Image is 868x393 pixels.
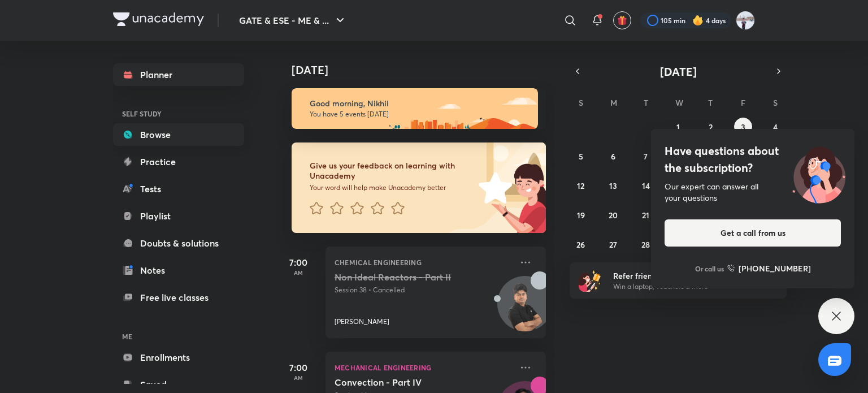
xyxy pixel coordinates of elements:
[773,122,778,132] abbr: October 4, 2025
[276,256,321,269] h5: 7:00
[644,151,648,162] abbr: October 7, 2025
[572,235,590,253] button: October 26, 2025
[113,178,244,200] a: Tests
[708,97,713,108] abbr: Thursday
[604,147,622,165] button: October 6, 2025
[637,235,655,253] button: October 28, 2025
[276,374,321,381] p: AM
[660,64,697,79] span: [DATE]
[335,256,512,269] p: Chemical Engineering
[695,264,724,274] p: Or call us
[292,63,557,77] h4: [DATE]
[613,270,752,282] h6: Refer friends
[783,142,854,204] img: ttu_illustration_new.svg
[611,151,615,162] abbr: October 6, 2025
[604,206,622,224] button: October 20, 2025
[572,147,590,165] button: October 5, 2025
[310,110,528,119] p: You have 5 events [DATE]
[113,346,244,369] a: Enrollments
[577,180,584,191] abbr: October 12, 2025
[576,239,585,250] abbr: October 26, 2025
[232,9,354,32] button: GATE & ESE - ME & ...
[644,97,648,108] abbr: Tuesday
[113,12,204,29] a: Company Logo
[113,12,204,26] img: Company Logo
[292,88,538,129] img: morning
[642,210,649,221] abbr: October 21, 2025
[335,285,512,295] p: Session 38 • Cancelled
[113,286,244,309] a: Free live classes
[579,151,583,162] abbr: October 5, 2025
[113,150,244,173] a: Practice
[113,259,244,282] a: Notes
[335,317,389,327] p: [PERSON_NAME]
[642,180,650,191] abbr: October 14, 2025
[641,239,650,250] abbr: October 28, 2025
[609,239,617,250] abbr: October 27, 2025
[113,327,244,346] h6: ME
[604,235,622,253] button: October 27, 2025
[572,206,590,224] button: October 19, 2025
[741,122,745,132] abbr: October 3, 2025
[609,180,617,191] abbr: October 13, 2025
[617,15,627,25] img: avatar
[579,97,583,108] abbr: Sunday
[739,262,811,274] h6: [PHONE_NUMBER]
[736,11,755,30] img: Nikhil
[676,122,680,132] abbr: October 1, 2025
[113,205,244,227] a: Playlist
[665,219,841,247] button: Get a call from us
[113,232,244,254] a: Doubts & solutions
[773,97,778,108] abbr: Saturday
[637,206,655,224] button: October 21, 2025
[335,361,512,374] p: Mechanical Engineering
[572,176,590,195] button: October 12, 2025
[613,11,631,29] button: avatar
[335,271,475,283] h5: Non Ideal Reactors - Part II
[310,183,475,192] p: Your word will help make Unacademy better
[604,176,622,195] button: October 13, 2025
[665,181,841,204] div: Our expert can answer all your questions
[613,282,752,292] p: Win a laptop, vouchers & more
[276,269,321,276] p: AM
[637,176,655,195] button: October 14, 2025
[709,122,713,132] abbr: October 2, 2025
[310,161,475,181] h6: Give us your feedback on learning with Unacademy
[692,15,704,26] img: streak
[498,282,552,336] img: Avatar
[276,361,321,374] h5: 7:00
[113,123,244,146] a: Browse
[310,98,528,109] h6: Good morning, Nikhil
[579,269,601,292] img: referral
[610,97,617,108] abbr: Monday
[609,210,618,221] abbr: October 20, 2025
[585,63,771,79] button: [DATE]
[665,142,841,176] h4: Have questions about the subscription?
[113,63,244,86] a: Planner
[741,97,745,108] abbr: Friday
[577,210,585,221] abbr: October 19, 2025
[701,118,719,136] button: October 2, 2025
[734,118,752,136] button: October 3, 2025
[637,147,655,165] button: October 7, 2025
[113,104,244,123] h6: SELF STUDY
[766,118,784,136] button: October 4, 2025
[335,377,475,388] h5: Convection - Part IV
[669,118,687,136] button: October 1, 2025
[440,142,546,233] img: feedback_image
[675,97,683,108] abbr: Wednesday
[727,262,811,274] a: [PHONE_NUMBER]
